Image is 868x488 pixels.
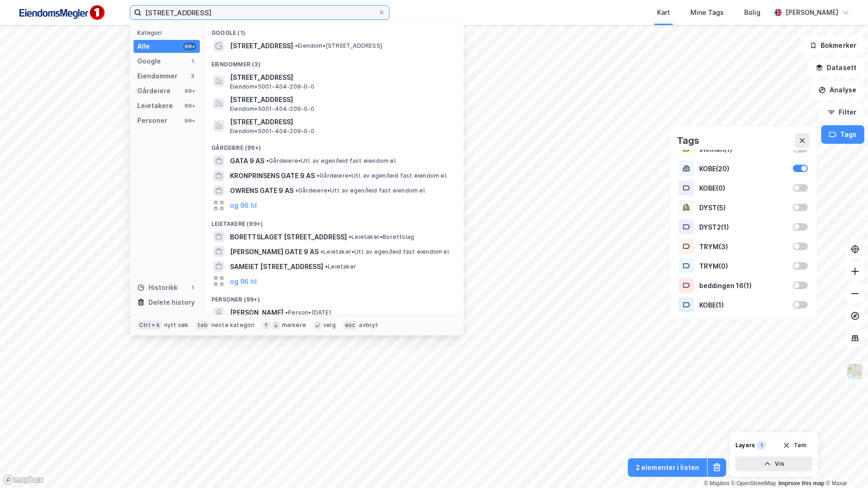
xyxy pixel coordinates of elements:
span: OWRENS GATE 9 AS [230,185,294,196]
span: Leietaker [325,263,356,270]
div: KOBE ( 20 ) [699,165,787,173]
span: Leietaker • Borettslag [349,233,414,241]
button: Vis [735,456,812,471]
a: OpenStreetMap [731,480,776,487]
span: Gårdeiere • Utl. av egen/leid fast eiendom el. [317,172,447,180]
span: • [266,157,269,164]
span: SAMEIET [STREET_ADDRESS] [230,261,323,272]
span: Gårdeiere • Utl. av egen/leid fast eiendom el. [295,187,426,194]
div: Kategori [137,29,200,36]
div: avbryt [359,321,378,329]
div: esc [343,321,357,330]
span: Person • [DATE] [285,309,331,316]
span: Eiendom • 5001-404-209-0-0 [230,128,314,135]
div: KOBE ( 1 ) [699,301,787,309]
div: 99+ [183,87,196,95]
span: [STREET_ADDRESS] [230,116,453,128]
div: Eiendommer [137,71,178,82]
div: Ctrl + k [137,321,162,330]
a: Mapbox homepage [3,475,44,485]
div: Layers [735,442,755,449]
span: Leietaker • Utl. av egen/leid fast eiendom el. [320,248,450,256]
div: 1 [757,441,766,450]
span: • [285,309,288,316]
button: Datasett [808,58,864,77]
div: Gårdeiere [137,85,171,96]
span: • [325,263,328,270]
span: [STREET_ADDRESS] [230,72,453,83]
div: Bolig [744,7,760,18]
div: [PERSON_NAME] [785,7,838,18]
div: 99+ [183,117,196,124]
div: Google [137,56,161,67]
span: [PERSON_NAME] GATE 9 AS [230,246,319,257]
div: Alle [137,41,150,52]
div: beddingen 16 ( 1 ) [699,282,787,289]
span: GATA 9 AS [230,155,264,167]
div: KOBE ( 0 ) [699,184,787,192]
div: nytt søk [164,321,189,329]
span: • [320,248,323,255]
button: Tøm [777,438,812,453]
div: Personer [137,115,167,126]
div: markere [282,321,306,329]
img: Z [846,363,864,380]
div: Tags [677,133,699,148]
button: Bokmerker [802,36,864,55]
div: 3 [189,72,196,80]
div: Mine Tags [690,7,724,18]
div: Leietakere (99+) [204,213,464,230]
div: Eiendommer (3) [204,53,464,70]
span: [PERSON_NAME] [230,307,283,318]
div: Kontrollprogram for chat [822,443,868,488]
button: Analyse [811,81,864,99]
div: TRYM ( 3 ) [699,243,787,250]
div: DYST2 ( 1 ) [699,223,787,231]
button: og 96 til [230,276,257,287]
button: og 96 til [230,200,257,211]
iframe: Chat Widget [822,443,868,488]
span: • [349,233,351,240]
img: F4PB6Px+NJ5v8B7XTbfpPpyloAAAAASUVORK5CYII= [15,2,108,23]
span: • [295,42,298,49]
div: 99+ [183,102,196,109]
span: Eiendom • [STREET_ADDRESS] [295,42,382,50]
div: Personer (99+) [204,289,464,305]
div: velg [323,321,336,329]
div: tab [196,321,210,330]
div: 1 [189,58,196,65]
span: [STREET_ADDRESS] [230,40,293,51]
span: [STREET_ADDRESS] [230,94,453,105]
span: Eiendom • 5001-404-209-0-0 [230,105,314,113]
div: Leietakere [137,100,173,111]
div: neste kategori [211,321,255,329]
div: Gårdeiere (99+) [204,137,464,154]
span: • [295,187,298,194]
span: BORETTSLAGET [STREET_ADDRESS] [230,231,347,243]
button: 2 elementer i listen [628,458,707,477]
div: DYST ( 5 ) [699,204,787,212]
span: Eiendom • 5001-404-209-0-0 [230,83,314,90]
div: Google (1) [204,22,464,39]
div: TRYM ( 0 ) [699,262,787,270]
span: Gårdeiere • Utl. av egen/leid fast eiendom el. [266,157,397,165]
button: Tags [821,125,864,144]
div: 99+ [183,43,196,50]
div: Kart [657,7,670,18]
div: Delete history [148,297,195,308]
span: KRONPRINSENS GATE 9 AS [230,170,315,181]
a: Improve this map [779,480,824,487]
div: 1 [189,284,196,291]
input: Søk på adresse, matrikkel, gårdeiere, leietakere eller personer [141,6,378,19]
a: Mapbox [704,480,729,487]
button: Filter [820,103,864,122]
span: • [317,172,319,179]
div: Historikk [137,282,178,293]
